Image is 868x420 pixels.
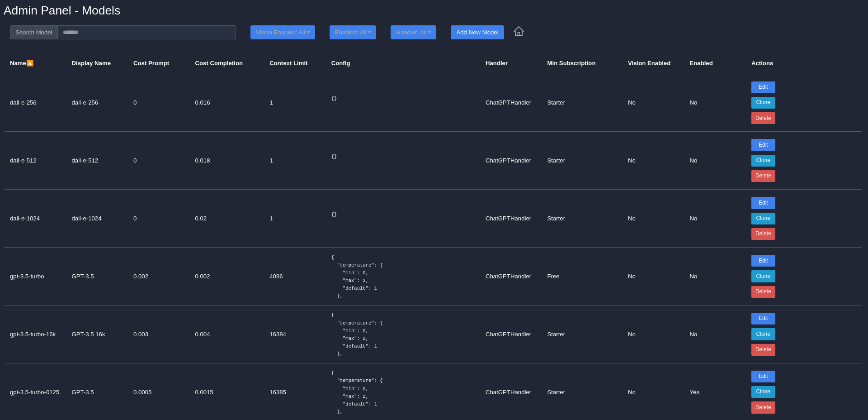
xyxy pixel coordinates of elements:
[391,25,436,39] button: Handler: All
[542,132,622,190] td: Starter
[128,74,190,132] td: 0
[751,81,775,93] button: Edit
[190,132,264,190] td: 0.018
[66,132,128,190] td: dall-e-512
[264,74,326,132] td: 1
[751,328,775,340] button: Clone
[751,371,775,382] button: Edit
[623,305,684,363] td: No
[331,58,475,68] div: Config
[480,248,542,305] td: ChatGPTHandler
[331,255,397,385] code: { "temperature": { "min": 0, "max": 2, "default": 1 }, "presence_penalty": { "min": -2, "max": 2,...
[751,255,775,267] button: Edit
[623,190,684,248] td: No
[623,74,684,132] td: No
[751,286,775,298] button: Delete
[751,386,775,398] button: Clone
[190,248,264,305] td: 0.002
[5,74,66,132] td: dall-e-256
[264,248,326,305] td: 4096
[269,58,321,68] div: Context Limit
[751,270,775,282] button: Clone
[72,58,123,68] div: Display Name
[684,190,746,248] td: No
[66,248,128,305] td: GPT-3.5
[751,228,775,240] button: Delete
[542,74,622,132] td: Starter
[480,190,542,248] td: ChatGPTHandler
[751,197,775,209] button: Edit
[5,248,66,305] td: gpt-3.5-turbo
[10,58,61,68] div: Name 🔼
[623,248,684,305] td: No
[10,25,58,39] span: Search Model
[331,154,337,159] code: {}
[542,190,622,248] td: Starter
[751,155,775,167] button: Clone
[331,212,337,217] code: {}
[480,305,542,363] td: ChatGPTHandler
[480,74,542,132] td: ChatGPTHandler
[751,97,775,109] button: Clone
[5,305,66,363] td: gpt-3.5-turbo-16k
[128,132,190,190] td: 0
[751,313,775,325] button: Edit
[751,58,856,68] div: Actions
[542,305,622,363] td: Starter
[486,58,537,68] div: Handler
[5,132,66,190] td: dall-e-512
[128,305,190,363] td: 0.003
[330,25,376,39] button: Enabled: All
[190,190,264,248] td: 0.02
[128,190,190,248] td: 0
[4,4,120,18] h1: Admin Panel - Models
[684,74,746,132] td: No
[689,58,741,68] div: Enabled
[684,248,746,305] td: No
[751,344,775,356] button: Delete
[264,132,326,190] td: 1
[66,74,128,132] td: dall-e-256
[628,58,679,68] div: Vision Enabled
[751,401,775,413] button: Delete
[751,112,775,124] button: Delete
[128,248,190,305] td: 0.002
[684,305,746,363] td: No
[190,74,264,132] td: 0.016
[542,248,622,305] td: Free
[623,132,684,190] td: No
[195,58,259,68] div: Cost Completion
[331,96,337,101] code: {}
[133,58,184,68] div: Cost Prompt
[190,305,264,363] td: 0.004
[66,190,128,248] td: dall-e-1024
[264,190,326,248] td: 1
[684,132,746,190] td: No
[451,25,504,39] button: Add New Model
[751,139,775,151] button: Edit
[264,305,326,363] td: 16384
[547,58,617,68] div: Min Subscription
[751,213,775,224] button: Clone
[480,132,542,190] td: ChatGPTHandler
[5,190,66,248] td: dall-e-1024
[751,170,775,182] button: Delete
[66,305,128,363] td: GPT-3.5 16k
[250,25,315,39] button: Vision Enabled: All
